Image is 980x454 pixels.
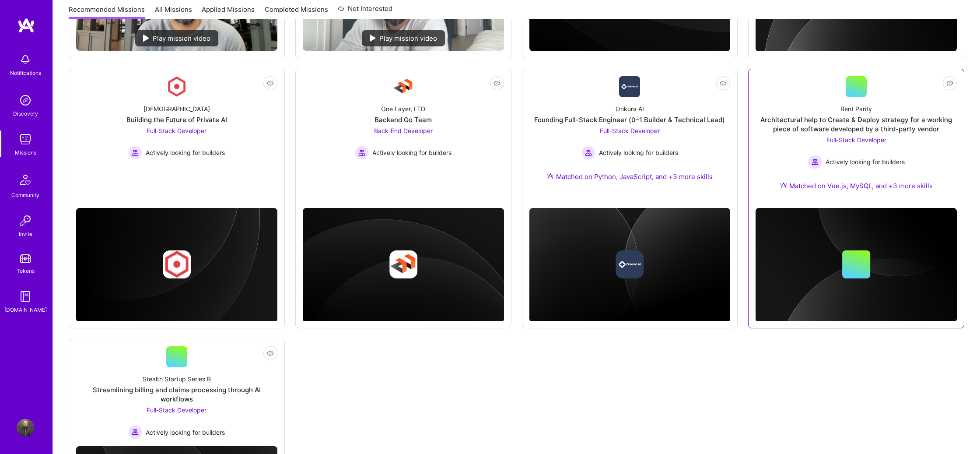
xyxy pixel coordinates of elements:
[534,115,725,124] div: Founding Full-Stack Engineer (0–1 Builder & Technical Lead)
[143,104,210,113] div: [DEMOGRAPHIC_DATA]
[267,80,274,87] i: icon EyeClosed
[76,208,277,322] img: cover
[303,76,504,195] a: Company LogoOne Layer, LTDBackend Go TeamBack-End Developer Actively looking for buildersActively...
[808,155,822,169] img: Actively looking for builders
[780,181,933,190] div: Matched on Vue.js, MySQL, and +3 more skills
[128,146,142,160] img: Actively looking for builders
[17,266,35,275] div: Tokens
[265,5,328,19] a: Completed Missions
[720,80,727,87] i: icon EyeClosed
[17,212,34,229] img: Invite
[374,127,433,134] span: Back-End Developer
[163,250,191,278] img: Company logo
[143,374,211,384] div: Stealth Startup Series B
[19,229,32,239] div: Invite
[529,208,731,322] img: cover
[946,80,953,87] i: icon EyeClosed
[155,5,192,19] a: All Missions
[840,104,872,113] div: Rent Parity
[17,18,35,33] img: logo
[338,4,392,19] a: Not Interested
[11,190,39,200] div: Community
[10,68,41,77] div: Notifications
[267,350,274,357] i: icon EyeClosed
[547,172,554,179] img: Ateam Purple Icon
[303,208,504,322] img: cover
[147,406,206,414] span: Full-Stack Developer
[147,127,206,134] span: Full-Stack Developer
[381,104,425,113] div: One Layer, LTD
[17,51,34,68] img: bell
[15,148,36,157] div: Missions
[374,115,432,124] div: Backend Go Team
[146,148,225,157] span: Actively looking for builders
[76,76,277,195] a: Company Logo[DEMOGRAPHIC_DATA]Building the Future of Private AIFull-Stack Developer Actively look...
[372,148,451,157] span: Actively looking for builders
[20,254,31,263] img: tokens
[166,76,187,97] img: Company Logo
[389,250,417,278] img: Company logo
[393,76,414,97] img: Company Logo
[493,80,500,87] i: icon EyeClosed
[599,148,678,157] span: Actively looking for builders
[581,146,595,160] img: Actively looking for builders
[547,172,713,181] div: Matched on Python, JavaScript, and +3 more skills
[362,30,445,46] div: Play mission video
[17,92,34,109] img: discovery
[355,146,369,160] img: Actively looking for builders
[76,385,277,404] div: Streamlining billing and claims processing through AI workflows
[826,136,886,144] span: Full-Stack Developer
[17,288,34,305] img: guide book
[15,169,36,190] img: Community
[14,419,36,436] a: User Avatar
[126,115,227,124] div: Building the Future of Private AI
[76,346,277,439] a: Stealth Startup Series BStreamlining billing and claims processing through AI workflowsFull-Stack...
[756,208,957,322] img: cover
[143,35,149,42] img: play
[600,127,660,134] span: Full-Stack Developer
[17,419,34,436] img: User Avatar
[128,425,142,439] img: Actively looking for builders
[13,109,38,118] div: Discovery
[146,428,225,437] span: Actively looking for builders
[4,305,47,314] div: [DOMAIN_NAME]
[780,182,787,189] img: Ateam Purple Icon
[529,76,731,195] a: Company LogoOnkura AIFounding Full-Stack Engineer (0–1 Builder & Technical Lead)Full-Stack Develo...
[69,5,145,19] a: Recommended Missions
[370,35,376,42] img: play
[135,30,218,46] div: Play mission video
[616,250,644,278] img: Company logo
[619,76,640,97] img: Company Logo
[17,130,34,148] img: teamwork
[616,104,644,113] div: Onkura AI
[826,157,905,166] span: Actively looking for builders
[202,5,255,19] a: Applied Missions
[756,76,957,201] a: Rent ParityArchitectural help to Create & Deploy strategy for a working piece of software develop...
[756,115,957,134] div: Architectural help to Create & Deploy strategy for a working piece of software developed by a thi...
